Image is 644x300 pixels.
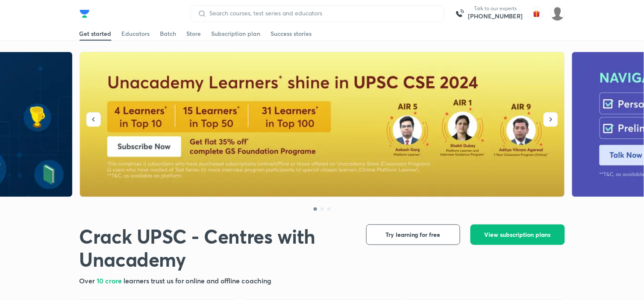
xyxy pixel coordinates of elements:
[550,6,565,21] img: Abhijeet Srivastav
[271,29,312,38] div: Success stories
[79,9,90,19] img: Company Logo
[187,27,201,41] a: Store
[451,5,468,22] img: call-us
[212,27,261,41] a: Subscription plan
[468,5,523,12] p: Talk to our experts
[366,224,460,245] button: Try learning for free
[160,27,176,41] a: Batch
[212,29,261,38] div: Subscription plan
[124,276,271,285] span: learners trust us for online and offline coaching
[206,10,437,17] input: Search courses, test series and educators
[530,7,544,20] img: avatar
[79,29,112,38] div: Get started
[187,29,201,38] div: Store
[485,230,551,239] span: View subscription plans
[122,27,150,41] a: Educators
[79,276,97,285] span: Over
[160,29,176,38] div: Batch
[271,27,312,41] a: Success stories
[79,224,353,271] h1: Crack UPSC - Centres with Unacademy
[97,276,124,285] span: 10 crore
[122,29,150,38] div: Educators
[385,230,441,239] span: Try learning for free
[468,12,523,20] a: [PHONE_NUMBER]
[471,224,565,245] button: View subscription plans
[79,27,112,41] a: Get started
